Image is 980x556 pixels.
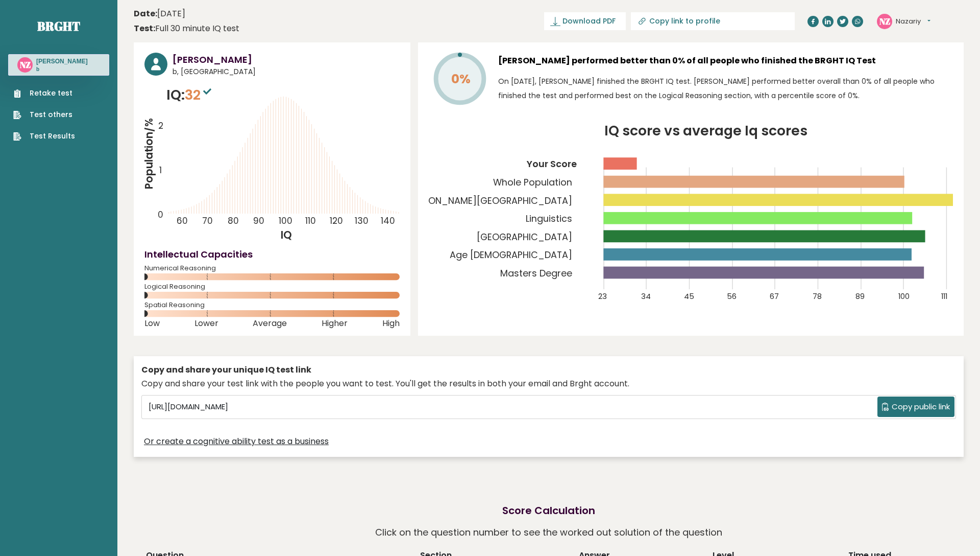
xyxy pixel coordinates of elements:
[134,8,185,20] time: [DATE]
[141,118,156,190] tspan: Population/%
[173,66,400,77] span: b, [GEOGRAPHIC_DATA]
[20,59,31,71] text: NZ
[13,109,75,120] a: Test others
[13,131,75,142] a: Test Results
[898,291,910,302] tspan: 100
[177,215,188,227] tspan: 60
[477,230,572,243] tspan: [GEOGRAPHIC_DATA]
[194,321,218,326] span: Lower
[375,523,722,542] p: Click on the question number to see the worked out solution of the question
[879,15,890,27] text: NZ
[526,212,572,225] tspan: Linguistics
[134,8,157,19] b: Date:
[253,321,287,326] span: Average
[37,18,80,34] a: Brght
[144,435,329,448] a: Or create a cognitive ability test as a business
[604,121,807,140] tspan: IQ score vs average Iq scores
[500,267,572,280] tspan: Masters Degree
[36,66,88,73] p: b
[141,378,956,390] div: Copy and share your test link with the people you want to test. You'll get the results in both yo...
[159,164,162,176] tspan: 1
[727,291,737,302] tspan: 56
[855,291,865,302] tspan: 89
[562,16,616,27] span: Download PDF
[493,176,572,189] tspan: Whole Population
[641,291,651,302] tspan: 34
[770,291,779,302] tspan: 67
[281,227,292,242] tspan: IQ
[13,88,75,99] a: Retake test
[451,70,471,88] tspan: 0%
[185,85,214,104] span: 32
[330,215,344,227] tspan: 120
[877,397,954,417] button: Copy public link
[144,303,400,307] span: Spatial Reasoning
[813,291,822,302] tspan: 78
[598,291,607,302] tspan: 23
[544,12,626,30] a: Download PDF
[526,157,577,170] tspan: Your Score
[502,503,595,518] h2: Score Calculation
[144,266,400,270] span: Numerical Reasoning
[141,364,956,376] div: Copy and share your unique IQ test link
[253,215,264,227] tspan: 90
[166,85,214,105] p: IQ:
[36,57,88,65] h3: [PERSON_NAME]
[173,53,400,66] h3: [PERSON_NAME]
[158,120,163,132] tspan: 2
[941,291,947,302] tspan: 111
[305,215,316,227] tspan: 110
[144,321,160,326] span: Low
[228,215,239,227] tspan: 80
[134,22,155,34] b: Test:
[498,53,953,69] h3: [PERSON_NAME] performed better than 0% of all people who finished the BRGHT IQ Test
[158,209,163,221] tspan: 0
[203,215,213,227] tspan: 70
[381,215,396,227] tspan: 140
[684,291,694,302] tspan: 45
[896,16,930,27] button: Nazariy
[450,248,572,261] tspan: Age [DEMOGRAPHIC_DATA]
[144,285,400,289] span: Logical Reasoning
[322,321,348,326] span: Higher
[382,321,400,326] span: High
[355,215,369,227] tspan: 130
[134,22,239,35] div: Full 30 minute IQ test
[498,74,953,103] p: On [DATE], [PERSON_NAME] finished the BRGHT IQ test. [PERSON_NAME] performed better overall than ...
[892,401,950,413] span: Copy public link
[144,247,400,261] h4: Intellectual Capacities
[404,194,572,207] tspan: [PERSON_NAME][GEOGRAPHIC_DATA]
[279,215,292,227] tspan: 100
